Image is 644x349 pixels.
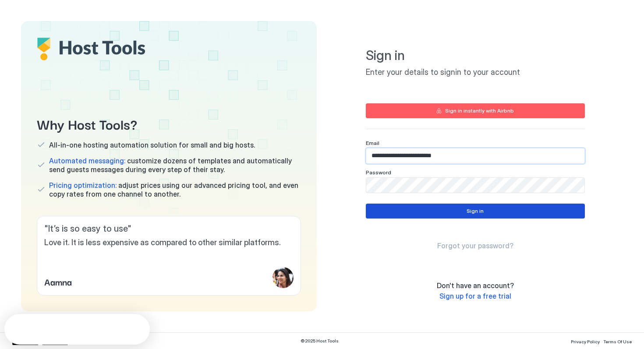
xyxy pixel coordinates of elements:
[272,267,294,288] div: profile
[44,223,294,234] span: " It’s is so easy to use "
[44,238,294,248] span: Love it. It is less expensive as compared to other similar platforms.
[366,148,584,163] input: Input Field
[437,281,514,290] span: Don't have an account?
[301,338,339,344] span: © 2025 Host Tools
[603,339,632,344] span: Terms Of Use
[437,241,513,250] span: Forgot your password?
[366,47,585,64] span: Sign in
[366,103,585,118] button: Sign in instantly with Airbnb
[366,169,391,176] span: Password
[49,181,117,190] span: Pricing optimization:
[44,275,72,288] span: Aamna
[49,156,125,165] span: Automated messaging:
[4,314,150,345] iframe: Intercom live chat discovery launcher
[439,292,511,301] a: Sign up for a free trial
[366,178,584,193] input: Input Field
[603,336,632,345] a: Terms Of Use
[49,141,255,149] span: All-in-one hosting automation solution for small and big hosts.
[366,204,585,219] button: Sign in
[445,107,514,115] div: Sign in instantly with Airbnb
[437,241,513,250] a: Forgot your password?
[49,181,301,198] span: adjust prices using our advanced pricing tool, and even copy rates from one channel to another.
[37,114,301,134] span: Why Host Tools?
[366,67,585,78] span: Enter your details to signin to your account
[439,292,511,300] span: Sign up for a free trial
[366,140,379,146] span: Email
[571,339,600,344] span: Privacy Policy
[9,319,30,340] iframe: Intercom live chat
[571,336,600,345] a: Privacy Policy
[467,207,484,215] div: Sign in
[49,156,301,174] span: customize dozens of templates and automatically send guests messages during every step of their s...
